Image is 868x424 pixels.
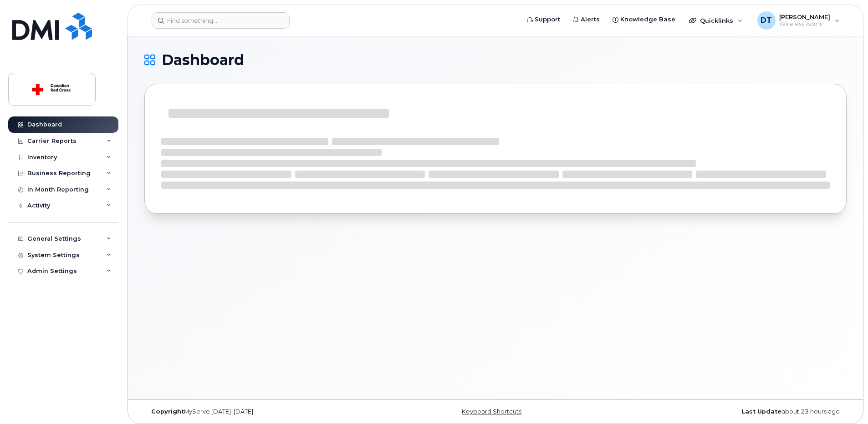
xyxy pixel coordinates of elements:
[144,408,378,415] div: MyServe [DATE]–[DATE]
[151,408,184,415] strong: Copyright
[741,408,781,415] strong: Last Update
[613,408,847,415] div: about 23 hours ago
[162,53,244,67] span: Dashboard
[462,408,521,415] a: Keyboard Shortcuts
